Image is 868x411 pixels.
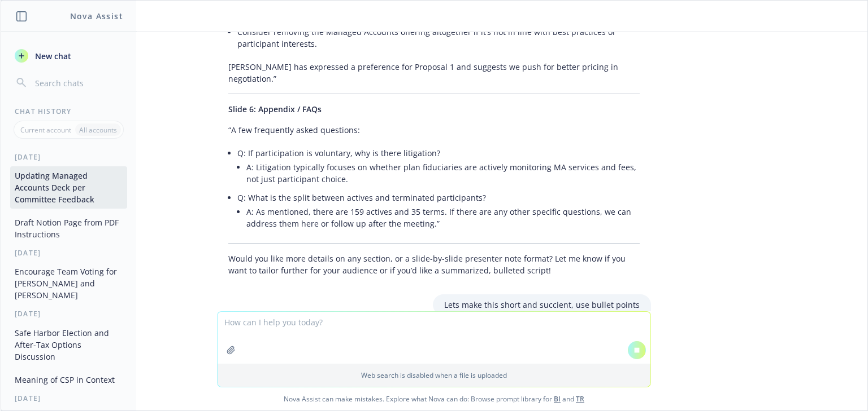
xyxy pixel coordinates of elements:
[554,394,561,404] a: BI
[228,253,640,276] p: Would you like more details on any section, or a slide-by-slide presenter note format? Let me kno...
[228,61,640,85] p: [PERSON_NAME] has expressed a preference for Proposal 1 and suggests we push for better pricing i...
[1,248,136,258] div: [DATE]
[79,125,117,135] p: All accounts
[5,387,863,410] span: Nova Assist can make mistakes. Explore what Nova can do: Browse prompt library for and
[10,46,127,66] button: New chat
[1,152,136,162] div: [DATE]
[444,299,640,311] p: Lets make this short and succient, use bullet points
[237,145,640,189] li: Q: If participation is voluntary, why is there litigation?
[10,166,127,209] button: Updating Managed Accounts Deck per Committee Feedback
[224,370,644,380] p: Web search is disabled when a file is uploaded
[1,309,136,319] div: [DATE]
[10,370,127,389] button: Meaning of CSP in Context
[10,262,127,304] button: Encourage Team Voting for [PERSON_NAME] and [PERSON_NAME]
[237,189,640,234] li: Q: What is the split between actives and terminated participants?
[20,125,71,135] p: Current account
[228,104,322,114] span: Slide 6: Appendix / FAQs
[70,10,123,22] h1: Nova Assist
[1,107,136,116] div: Chat History
[228,124,640,136] p: “A few frequently asked questions:
[237,24,640,52] li: Consider removing the Managed Accounts offering altogether if it’s not in line with best practice...
[576,394,584,404] a: TR
[10,324,127,366] button: Safe Harbor Election and After-Tax Options Discussion
[33,50,71,62] span: New chat
[1,394,136,403] div: [DATE]
[33,75,123,91] input: Search chats
[10,213,127,244] button: Draft Notion Page from PDF Instructions
[246,204,640,232] li: A: As mentioned, there are 159 actives and 35 terms. If there are any other specific questions, w...
[246,159,640,187] li: A: Litigation typically focuses on whether plan fiduciaries are actively monitoring MA services a...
